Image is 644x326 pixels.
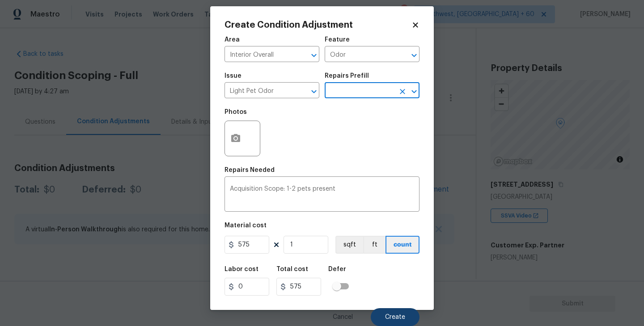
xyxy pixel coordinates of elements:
[225,21,411,29] h2: Create Condition Adjustment
[225,37,240,43] h5: Area
[328,266,346,272] h5: Defer
[230,186,414,205] textarea: Acquisition Scope: 1-2 pets present
[225,109,247,115] h5: Photos
[276,266,308,272] h5: Total cost
[335,236,363,254] button: sqft
[386,236,419,254] button: count
[225,73,241,79] h5: Issue
[371,308,419,326] button: Create
[318,308,367,326] button: Cancel
[408,85,420,98] button: Open
[325,37,350,43] h5: Feature
[333,314,353,321] span: Cancel
[396,85,409,98] button: Clear
[308,49,320,62] button: Open
[225,266,258,272] h5: Labor cost
[408,49,420,62] button: Open
[325,73,369,79] h5: Repairs Prefill
[363,236,386,254] button: ft
[225,222,267,229] h5: Material cost
[308,85,320,98] button: Open
[225,167,275,173] h5: Repairs Needed
[385,314,405,321] span: Create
